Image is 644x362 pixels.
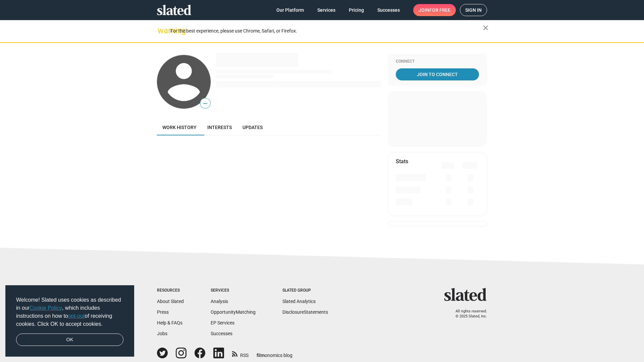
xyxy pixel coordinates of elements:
[170,26,483,36] div: For the best experience, please use Chrome, Safari, or Firefox.
[257,353,265,358] span: film
[276,4,304,16] span: Our Platform
[372,4,405,16] a: Successes
[396,158,408,165] mat-card-title: Stats
[157,119,202,135] a: Work history
[460,4,487,16] a: Sign in
[312,4,341,16] a: Services
[482,24,490,32] mat-icon: close
[282,309,328,315] a: DisclosureStatements
[397,68,478,80] span: Join To Connect
[30,305,62,311] a: Cookie Policy
[211,288,256,293] div: Services
[211,309,256,315] a: OpportunityMatching
[396,59,479,64] div: Connect
[200,99,210,108] span: —
[211,331,232,336] a: Successes
[202,119,237,135] a: Interests
[5,285,134,357] div: cookieconsent
[429,4,450,16] span: for free
[157,288,184,293] div: Resources
[207,125,232,130] span: Interests
[157,320,182,325] a: Help & FAQs
[16,334,123,346] a: dismiss cookie message
[271,4,309,16] a: Our Platform
[232,348,249,359] a: RSS
[448,309,487,319] p: All rights reserved. © 2025 Slated, Inc.
[282,288,328,293] div: Slated Group
[377,4,400,16] span: Successes
[157,299,184,304] a: About Slated
[158,26,166,35] mat-icon: warning
[243,125,263,130] span: Updates
[282,299,316,304] a: Slated Analytics
[257,347,292,359] a: filmonomics blog
[157,331,167,336] a: Jobs
[211,299,228,304] a: Analysis
[419,4,450,16] span: Join
[68,313,85,319] a: opt-out
[162,125,197,130] span: Work history
[396,68,479,80] a: Join To Connect
[157,309,169,315] a: Press
[317,4,335,16] span: Services
[465,4,482,16] span: Sign in
[343,4,369,16] a: Pricing
[237,119,268,135] a: Updates
[211,320,234,325] a: EP Services
[413,4,456,16] a: Joinfor free
[349,4,364,16] span: Pricing
[16,296,123,328] span: Welcome! Slated uses cookies as described in our , which includes instructions on how to of recei...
